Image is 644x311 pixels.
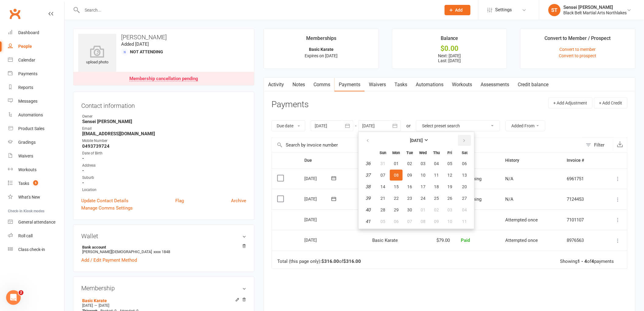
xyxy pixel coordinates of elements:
td: 6961751 [562,168,601,189]
button: Due date [271,120,305,131]
button: 05 [443,158,456,169]
td: 7124453 [562,189,601,210]
span: 05 [380,219,385,224]
span: xxxx 1848 [153,249,170,254]
th: Status [455,153,500,168]
button: Add [445,5,471,15]
em: 41 [366,219,370,224]
input: Search... [80,6,437,14]
a: Activity [264,78,288,92]
span: 12 [447,173,452,178]
th: History [500,153,562,168]
button: 02 [403,158,416,169]
a: Reports [8,81,64,94]
button: 19 [443,181,456,192]
button: 04 [430,158,443,169]
strong: Basic Karate [309,47,334,52]
button: 20 [457,181,472,192]
button: 03 [417,158,429,169]
span: 06 [394,219,399,224]
iframe: Intercom live chat [6,290,21,305]
div: $0.00 [398,45,502,52]
em: 39 [366,196,370,201]
span: 5 [33,180,38,186]
a: People [8,40,64,53]
a: Clubworx [7,6,23,21]
div: upload photo [78,45,116,65]
strong: - [82,168,246,173]
span: 07 [407,219,412,224]
span: 03 [421,161,425,166]
a: Credit balance [514,78,553,92]
span: 06 [462,161,467,166]
button: 31 [376,158,389,169]
div: What's New [18,195,40,200]
button: 24 [417,193,429,204]
li: [PERSON_NAME][DEMOGRAPHIC_DATA] [81,244,246,255]
strong: 0493739724 [82,143,246,149]
span: 01 [421,207,425,212]
button: 11 [430,170,443,181]
div: Waivers [18,154,33,158]
small: Wednesday [419,150,427,155]
button: 01 [417,204,429,215]
div: Address [82,163,246,168]
div: [DATE] [304,194,332,203]
a: Add / Edit Payment Method [81,256,137,264]
span: Paid [461,238,470,243]
div: Black Belt Martial Arts Northlakes [564,10,627,16]
button: 30 [403,204,416,215]
span: 21 [380,196,385,201]
span: 2 [19,290,23,295]
td: 7101107 [562,210,601,230]
div: [DATE] [304,215,332,224]
a: Payments [334,78,365,92]
button: 08 [390,170,403,181]
td: $79.00 [418,230,455,251]
span: 16 [407,184,412,189]
button: 13 [457,170,472,181]
a: Roll call [8,229,64,243]
a: Payments [8,67,64,81]
button: 07 [376,170,389,181]
button: 16 [403,181,416,192]
small: Friday [447,150,452,155]
span: Attempted once [506,238,538,243]
div: ST [548,4,561,16]
span: Not Attending [130,49,163,54]
button: 10 [443,216,456,227]
h3: [PERSON_NAME] [78,34,249,41]
span: Attempted once [506,217,538,223]
span: N/A [506,196,514,202]
div: Total (this page only): of [277,259,361,264]
a: Product Sales [8,122,64,136]
button: 18 [430,181,443,192]
div: Sensei [PERSON_NAME] [564,5,627,10]
a: Manage Comms Settings [81,204,133,212]
p: Next: [DATE] Last: [DATE] [398,53,502,63]
button: 28 [376,204,389,215]
span: Add [455,8,463,12]
div: Memberships [306,34,336,45]
span: 28 [380,207,385,212]
a: Dashboard [8,26,64,40]
span: 20 [462,184,467,189]
span: 18 [434,184,439,189]
a: Automations [8,108,64,122]
strong: - [82,156,246,161]
a: Notes [288,78,309,92]
div: Reports [18,85,33,90]
span: [DATE] [82,303,93,308]
span: 23 [407,196,412,201]
small: Thursday [433,150,440,155]
span: 02 [407,161,412,166]
span: 17 [421,184,425,189]
em: 38 [366,184,370,189]
button: 23 [403,193,416,204]
span: 24 [421,196,425,201]
span: 03 [447,207,452,212]
div: Dashboard [18,30,39,35]
small: Tuesday [406,150,413,155]
div: [DATE] [304,235,332,245]
span: N/A [506,176,514,182]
